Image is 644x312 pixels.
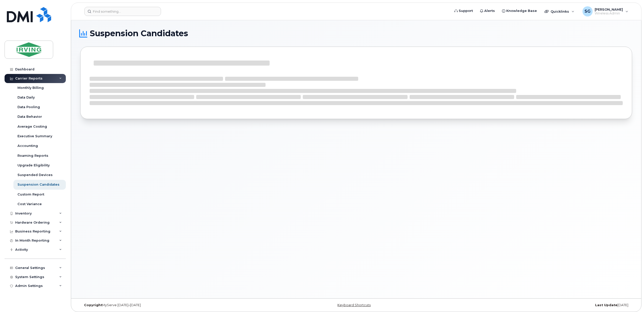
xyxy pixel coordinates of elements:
[448,303,632,307] div: [DATE]
[84,303,102,307] strong: Copyright
[90,30,188,37] span: Suspension Candidates
[595,303,617,307] strong: Last Update
[80,303,264,307] div: MyServe [DATE]–[DATE]
[337,303,371,307] a: Keyboard Shortcuts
